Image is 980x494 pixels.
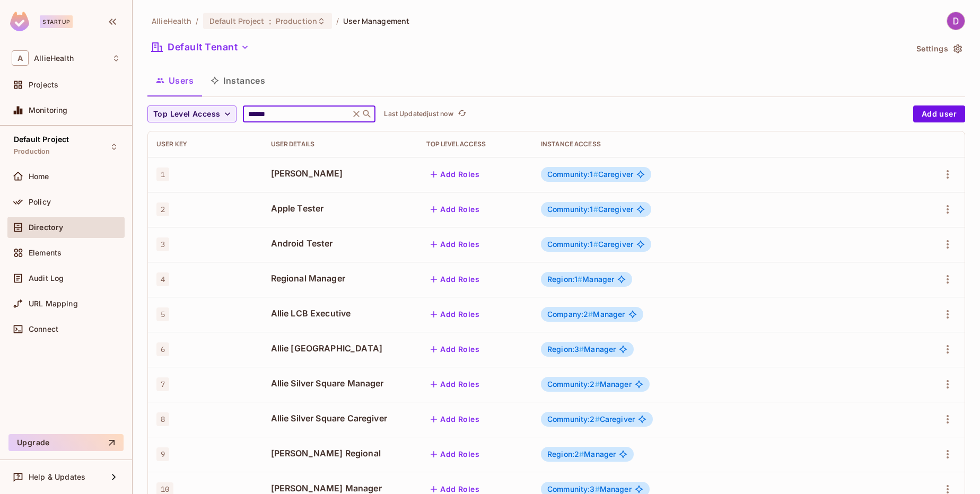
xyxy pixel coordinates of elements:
[595,484,600,493] span: #
[547,485,632,493] span: Manager
[547,170,598,179] span: Community:1
[912,40,965,57] button: Settings
[588,310,593,319] span: #
[426,306,484,323] button: Add Roles
[147,39,253,56] button: Default Tenant
[595,414,600,424] span: #
[202,67,274,94] button: Instances
[14,147,50,156] span: Production
[156,202,169,216] span: 2
[156,167,169,181] span: 1
[29,274,64,283] span: Audit Log
[156,272,169,286] span: 4
[426,201,484,218] button: Add Roles
[595,380,600,389] span: #
[547,240,598,249] span: Community:1
[547,240,633,249] span: Caregiver
[593,205,598,214] span: #
[29,106,68,114] span: Monitoring
[40,15,73,28] div: Startup
[29,249,62,257] span: Elements
[547,170,633,179] span: Caregiver
[29,473,85,481] span: Help & Updates
[156,140,254,148] div: User Key
[547,484,600,493] span: Community:3
[271,447,410,459] span: [PERSON_NAME] Regional
[579,449,584,458] span: #
[547,205,598,214] span: Community:1
[276,16,317,26] span: Production
[426,166,484,183] button: Add Roles
[209,16,265,26] span: Default Project
[271,167,410,179] span: [PERSON_NAME]
[547,449,584,458] span: Region:2
[34,54,74,63] span: Workspace: AllieHealth
[547,345,616,354] span: Manager
[271,140,410,148] div: User Details
[147,67,202,94] button: Users
[547,275,582,284] span: Region:1
[29,325,58,333] span: Connect
[547,380,632,389] span: Manager
[426,140,524,148] div: Top Level Access
[29,223,63,232] span: Directory
[453,108,468,120] span: Click to refresh data
[271,377,410,389] span: Allie Silver Square Manager
[156,447,169,461] span: 9
[271,412,410,424] span: Allie Silver Square Caregiver
[29,81,58,89] span: Projects
[10,12,29,31] img: SReyMgAAAABJRU5ErkJggg==
[426,411,484,428] button: Add Roles
[156,237,169,251] span: 3
[913,105,965,122] button: Add user
[29,172,49,181] span: Home
[147,105,237,122] button: Top Level Access
[547,205,633,214] span: Caregiver
[156,412,169,426] span: 8
[426,341,484,358] button: Add Roles
[579,345,584,354] span: #
[14,135,69,144] span: Default Project
[271,482,410,494] span: [PERSON_NAME] Manager
[156,377,169,391] span: 7
[152,16,191,26] span: the active workspace
[947,12,965,30] img: Diego Souza
[426,236,484,253] button: Add Roles
[384,110,453,118] p: Last Updated just now
[547,345,584,354] span: Region:3
[156,307,169,321] span: 5
[593,170,598,179] span: #
[547,415,635,424] span: Caregiver
[426,271,484,288] button: Add Roles
[547,414,600,424] span: Community:2
[156,342,169,356] span: 6
[456,108,468,120] button: refresh
[271,307,410,319] span: Allie LCB Executive
[29,299,78,308] span: URL Mapping
[547,450,616,458] span: Manager
[271,342,410,354] span: Allie [GEOGRAPHIC_DATA]
[271,202,410,214] span: Apple Tester
[271,237,410,249] span: Android Tester
[577,275,582,284] span: #
[458,109,467,119] span: refresh
[343,16,409,26] span: User Management
[12,50,29,66] span: A
[196,16,198,26] li: /
[547,310,625,319] span: Manager
[426,376,484,393] button: Add Roles
[547,380,600,389] span: Community:2
[541,140,907,148] div: Instance Access
[593,240,598,249] span: #
[271,272,410,284] span: Regional Manager
[29,198,51,206] span: Policy
[336,16,339,26] li: /
[547,275,614,284] span: Manager
[153,108,220,121] span: Top Level Access
[268,17,272,25] span: :
[8,434,124,451] button: Upgrade
[426,446,484,463] button: Add Roles
[547,310,593,319] span: Company:2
